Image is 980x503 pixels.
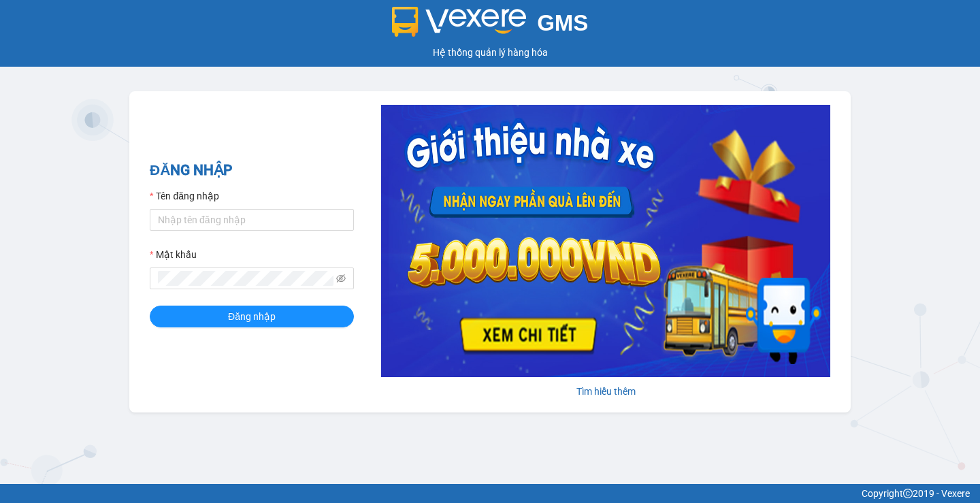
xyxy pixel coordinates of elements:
[150,189,219,204] label: Tên đăng nhập
[150,306,354,327] button: Đăng nhập
[381,384,830,399] div: Tìm hiểu thêm
[150,247,197,262] label: Mật khẩu
[150,209,354,231] input: Tên đăng nhập
[381,105,830,377] img: banner-0
[10,486,970,501] div: Copyright 2019 - Vexere
[3,45,977,60] div: Hệ thống quản lý hàng hóa
[228,309,276,324] span: Đăng nhập
[336,274,346,283] span: eye-invisible
[392,7,527,37] img: logo 2
[150,159,354,182] h2: ĐĂNG NHẬP
[158,271,333,286] input: Mật khẩu
[392,20,589,31] a: GMS
[537,10,588,35] span: GMS
[903,489,913,498] span: copyright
